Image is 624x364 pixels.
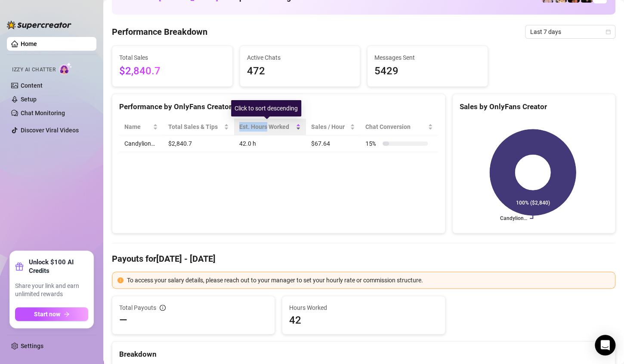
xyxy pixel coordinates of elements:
[59,62,72,75] img: AI Chatter
[112,253,615,265] h4: Payouts for [DATE] - [DATE]
[365,122,426,132] span: Chat Conversion
[34,311,60,318] span: Start now
[605,29,611,34] span: calendar
[21,40,37,47] a: Home
[289,303,438,312] span: Hours Worked
[12,66,56,74] span: Izzy AI Chatter
[530,25,610,38] span: Last 7 days
[163,135,235,152] td: $2,840.7
[119,313,127,327] span: —
[21,96,37,103] a: Setup
[360,119,438,135] th: Chat Conversion
[112,26,207,38] h4: Performance Breakdown
[374,63,481,80] span: 5429
[119,63,226,80] span: $2,840.7
[15,282,88,299] span: Share your link and earn unlimited rewards
[7,21,71,29] img: logo-BBDzfeDw.svg
[29,258,88,275] strong: Unlock $100 AI Credits
[234,135,306,152] td: 42.0 h
[21,82,43,89] a: Content
[163,119,235,135] th: Total Sales & Tips
[21,343,43,349] a: Settings
[231,100,301,116] div: Click to sort descending
[119,303,156,312] span: Total Payouts
[21,110,65,116] a: Chat Monitoring
[306,135,360,152] td: $67.64
[119,101,438,113] div: Performance by OnlyFans Creator
[64,311,70,317] span: arrow-right
[311,122,348,132] span: Sales / Hour
[168,122,222,132] span: Total Sales & Tips
[119,135,163,152] td: Candylion…
[119,119,163,135] th: Name
[365,139,379,148] span: 15 %
[127,275,610,285] div: To access your salary details, please reach out to your manager to set your hourly rate or commis...
[119,53,226,62] span: Total Sales
[289,313,438,327] span: 42
[500,215,527,221] text: Candylion…
[160,305,166,311] span: info-circle
[119,349,608,360] div: Breakdown
[117,277,124,283] span: exclamation-circle
[21,127,79,134] a: Discover Viral Videos
[247,53,353,62] span: Active Chats
[239,122,294,132] div: Est. Hours Worked
[460,101,608,113] div: Sales by OnlyFans Creator
[124,122,151,132] span: Name
[595,335,615,355] div: Open Intercom Messenger
[306,119,360,135] th: Sales / Hour
[247,63,353,80] span: 472
[374,53,481,62] span: Messages Sent
[15,307,88,321] button: Start nowarrow-right
[15,262,24,271] span: gift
